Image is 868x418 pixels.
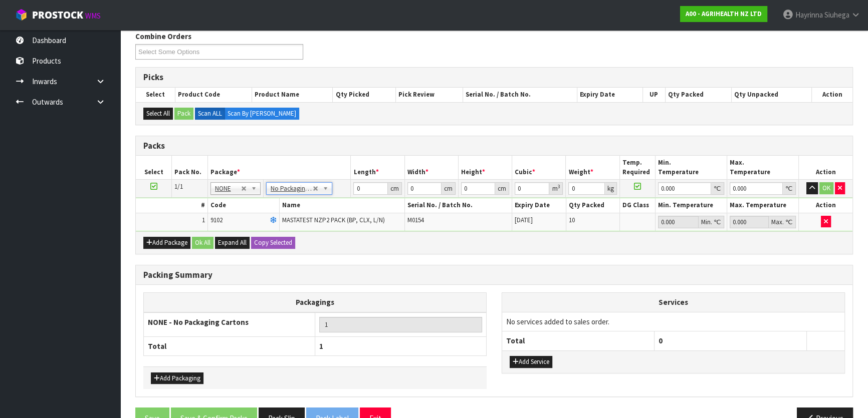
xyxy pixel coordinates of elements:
[727,156,799,179] th: Max. Temperature
[136,88,175,102] th: Select
[730,216,769,228] input: Max
[656,198,727,213] th: Min. Temperature
[396,88,463,102] th: Pick Review
[32,9,83,22] span: ProStock
[577,88,642,102] th: Expiry Date
[207,198,279,213] th: Code
[515,216,533,224] span: [DATE]
[15,9,28,21] img: cube-alt.png
[151,372,203,384] button: Add Packaging
[680,6,767,22] a: A00 - AGRIHEALTH NZ LTD
[175,88,252,102] th: Product Code
[225,108,299,120] label: Scan By [PERSON_NAME]
[658,216,699,228] input: Min
[619,156,656,179] th: Temp. Required
[251,237,295,249] button: Copy Selected
[271,183,313,195] span: No Packaging Cartons
[566,198,619,213] th: Qty Packed
[143,237,190,249] button: Add Package
[686,10,762,18] strong: A00 - AGRIHEALTH NZ LTD
[783,182,796,195] div: ℃
[319,341,323,351] span: 1
[605,182,617,195] div: kg
[799,198,852,213] th: Action
[143,270,845,280] h3: Packing Summary
[824,10,849,20] span: Siuhega
[727,198,799,213] th: Max. Temperature
[512,156,566,179] th: Cubic
[699,216,724,228] div: Min. ℃
[502,293,844,312] th: Services
[502,331,655,350] th: Total
[143,73,845,82] h3: Picks
[148,317,249,327] strong: NONE - No Packaging Cartons
[270,217,277,224] i: Frozen Goods
[795,10,823,20] span: Hayrinna
[811,88,852,102] th: Action
[144,293,487,312] th: Packagings
[512,198,566,213] th: Expiry Date
[642,88,665,102] th: UP
[404,198,512,213] th: Serial No. / Batch No.
[135,31,191,42] label: Combine Orders
[656,156,727,179] th: Min. Temperature
[172,156,208,179] th: Pack No.
[569,216,575,224] span: 10
[144,336,315,355] th: Total
[665,88,731,102] th: Qty Packed
[207,156,351,179] th: Package
[510,356,552,368] button: Add Service
[174,182,183,191] span: 1/1
[143,141,845,151] h3: Packs
[192,237,213,249] button: Ok All
[195,108,225,120] label: Scan ALL
[495,182,509,195] div: cm
[215,237,250,249] button: Expand All
[404,156,458,179] th: Width
[210,216,223,224] span: 9102
[819,182,833,194] button: OK
[566,156,619,179] th: Weight
[202,216,205,224] span: 1
[252,88,333,102] th: Product Name
[769,216,796,228] div: Max. ℃
[215,183,241,195] span: NONE
[619,198,656,213] th: DG Class
[659,336,663,345] span: 0
[549,182,563,195] div: m
[407,216,424,224] span: M0154
[333,88,396,102] th: Qty Picked
[218,238,247,247] span: Expand All
[442,182,456,195] div: cm
[463,88,577,102] th: Serial No. / Batch No.
[458,156,512,179] th: Height
[557,183,560,190] sup: 3
[85,11,101,21] small: WMS
[279,198,404,213] th: Name
[174,108,193,120] button: Pack
[711,182,724,195] div: ℃
[143,108,173,120] button: Select All
[388,182,402,195] div: cm
[732,88,812,102] th: Qty Unpacked
[502,312,844,331] td: No services added to sales order.
[351,156,404,179] th: Length
[282,216,385,224] span: MASTATEST NZP2 PACK (BP, CLX, L/N)
[799,156,852,179] th: Action
[136,156,172,179] th: Select
[136,198,207,213] th: #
